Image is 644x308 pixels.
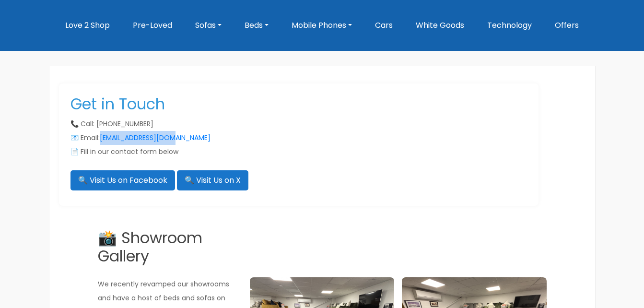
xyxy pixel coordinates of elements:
[177,170,248,190] a: 🔍 Visit Us on X
[412,15,468,36] a: White Goods
[371,15,397,36] a: Cars
[98,229,242,266] h2: 📸 Showroom Gallery
[483,15,536,36] a: Technology
[70,119,211,156] span: 📞 Call: [PHONE_NUMBER] 📧 Email: 📄 Fill in our contact form below
[129,15,176,36] a: Pre-Loved
[551,15,583,36] a: Offers
[70,93,165,115] span: Get in Touch
[61,15,114,36] a: Love 2 Shop
[191,15,225,36] a: Sofas
[288,15,356,36] a: Mobile Phones
[241,15,272,36] a: Beds
[70,170,175,190] a: 🔍 Visit Us on Facebook
[100,133,211,142] a: [EMAIL_ADDRESS][DOMAIN_NAME]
